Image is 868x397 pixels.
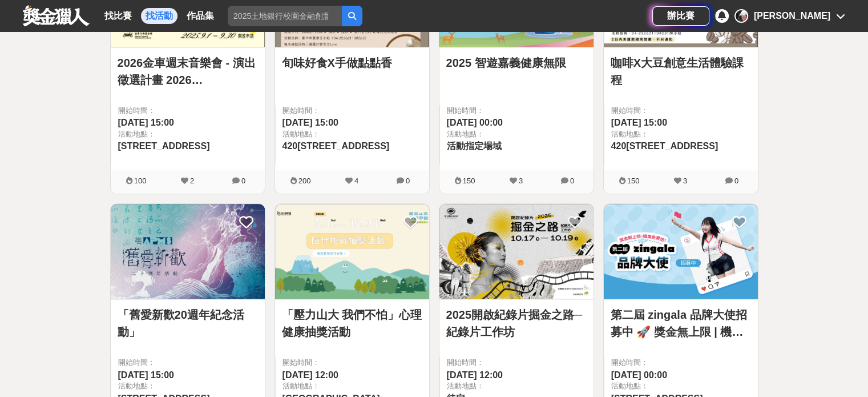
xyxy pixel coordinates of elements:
[141,8,177,24] a: 找活動
[611,141,718,151] span: 420[STREET_ADDRESS]
[111,204,265,299] img: Cover Image
[282,118,338,127] span: [DATE] 15:00
[282,54,422,71] a: 旬味好食X手做點點香
[734,177,738,185] span: 0
[683,177,687,185] span: 3
[118,118,174,127] span: [DATE] 15:00
[190,177,194,185] span: 2
[447,118,503,127] span: [DATE] 00:00
[611,370,667,380] span: [DATE] 00:00
[439,204,594,299] img: Cover Image
[611,118,667,127] span: [DATE] 15:00
[298,177,311,185] span: 200
[447,105,587,117] span: 開始時間：
[611,129,751,140] span: 活動地點：
[611,54,751,89] a: 咖啡X大豆創意生活體驗課程
[118,141,210,151] span: [STREET_ADDRESS]
[447,141,502,151] span: 活動指定場域
[282,370,338,380] span: [DATE] 12:00
[282,380,422,392] span: 活動地點：
[111,204,265,300] a: Cover Image
[754,9,830,23] div: [PERSON_NAME]
[118,357,258,368] span: 開始時間：
[118,105,258,117] span: 開始時間：
[447,380,587,392] span: 活動地點：
[282,129,422,140] span: 活動地點：
[604,204,758,300] a: Cover Image
[652,6,709,26] a: 辦比賽
[736,10,747,22] img: Avatar
[463,177,475,185] span: 150
[118,129,258,140] span: 活動地點：
[611,105,751,117] span: 開始時間：
[134,177,147,185] span: 100
[406,177,410,185] span: 0
[354,177,358,185] span: 4
[282,357,422,368] span: 開始時間：
[611,357,751,368] span: 開始時間：
[275,204,429,300] a: Cover Image
[611,306,751,340] a: 第二屆 zingala 品牌大使招募中 🚀 獎金無上限 | 機票免費送 | 購物金月月領
[275,204,429,299] img: Cover Image
[627,177,640,185] span: 150
[118,370,174,380] span: [DATE] 15:00
[439,204,594,300] a: Cover Image
[118,306,258,340] a: 「舊愛新歡20週年紀念活動」
[519,177,523,185] span: 3
[118,380,258,392] span: 活動地點：
[446,306,587,340] a: 2025開啟紀錄片掘金之路─紀錄片工作坊
[282,105,422,117] span: 開始時間：
[282,141,390,151] span: 420[STREET_ADDRESS]
[604,204,758,299] img: Cover Image
[241,177,245,185] span: 0
[100,8,136,24] a: 找比賽
[118,54,258,89] a: 2026金車週末音樂會 - 演出徵選計畫 2026 [PERSON_NAME] CAR WEEKEND CONCERT
[570,177,574,185] span: 0
[228,6,342,26] input: 2025土地銀行校園金融創意挑戰賽：從你出發 開啟智慧金融新頁
[182,8,219,24] a: 作品集
[447,357,587,368] span: 開始時間：
[447,370,503,380] span: [DATE] 12:00
[447,129,587,140] span: 活動地點：
[446,54,587,71] a: 2025 智遊嘉義健康無限
[611,380,751,392] span: 活動地點：
[282,306,422,340] a: 「壓力山大 我們不怕」心理健康抽獎活動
